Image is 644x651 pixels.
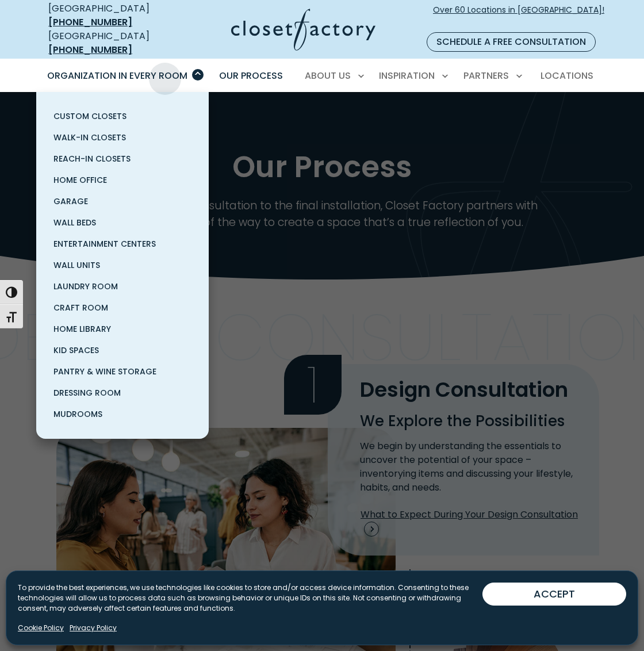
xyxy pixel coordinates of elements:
[305,69,351,82] span: About Us
[53,238,156,250] span: Entertainment Centers
[70,623,117,633] a: Privacy Policy
[379,69,435,82] span: Inspiration
[53,366,156,377] span: Pantry & Wine Storage
[39,60,605,92] nav: Primary Menu
[48,2,174,29] div: [GEOGRAPHIC_DATA]
[53,281,118,292] span: Laundry Room
[47,69,187,82] span: Organization in Every Room
[53,259,100,271] span: Wall Units
[18,623,64,633] a: Cookie Policy
[53,196,88,207] span: Garage
[48,16,132,29] a: [PHONE_NUMBER]
[540,69,593,82] span: Locations
[53,302,108,313] span: Craft Room
[18,583,482,614] p: To provide the best experiences, we use technologies like cookies to store and/or access device i...
[53,408,102,420] span: Mudrooms
[53,323,111,335] span: Home Library
[48,43,132,56] a: [PHONE_NUMBER]
[48,29,174,57] div: [GEOGRAPHIC_DATA]
[53,387,121,399] span: Dressing Room
[36,92,209,439] ul: Organization in Every Room submenu
[53,153,131,164] span: Reach-In Closets
[53,132,126,143] span: Walk-In Closets
[219,69,283,82] span: Our Process
[53,174,107,186] span: Home Office
[433,4,604,28] span: Over 60 Locations in [GEOGRAPHIC_DATA]!
[53,344,99,356] span: Kid Spaces
[53,110,126,122] span: Custom Closets
[463,69,509,82] span: Partners
[231,9,375,51] img: Closet Factory Logo
[482,583,626,606] button: ACCEPT
[427,32,596,52] a: Schedule a Free Consultation
[53,217,96,228] span: Wall Beds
